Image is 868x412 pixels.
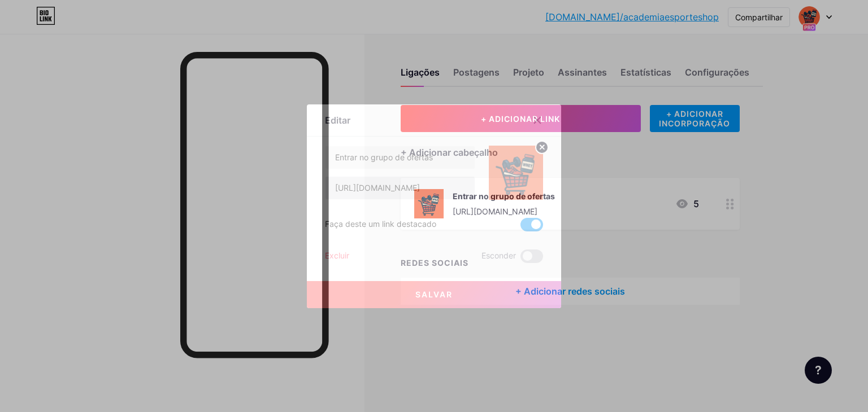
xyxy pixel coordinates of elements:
[489,146,543,200] img: link_miniatura
[325,177,475,199] input: URL
[307,281,561,308] button: Salvar
[325,115,350,126] font: Editar
[325,219,436,229] font: Faça deste um link destacado
[325,251,349,260] font: Excluir
[325,146,475,169] input: Título
[415,290,453,299] font: Salvar
[481,251,516,260] font: Esconder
